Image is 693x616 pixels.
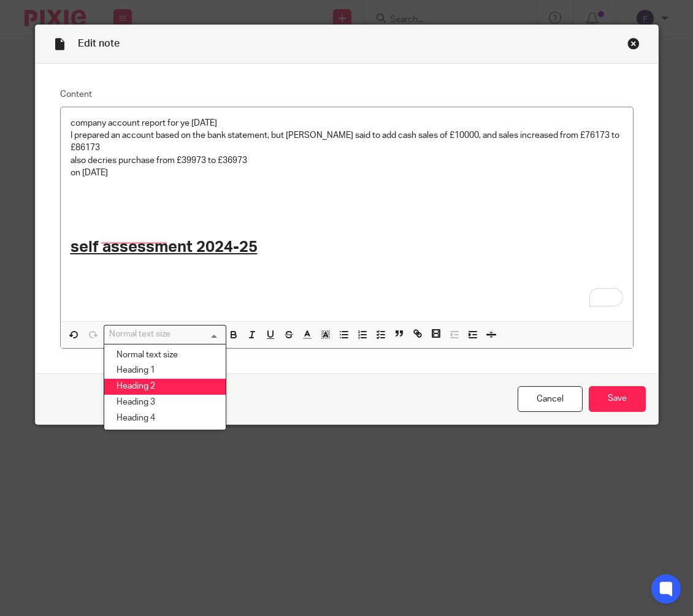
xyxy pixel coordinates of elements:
[71,154,623,167] p: also decries purchase from £39973 to £36973
[104,325,226,344] div: Search for option
[71,167,623,179] p: on [DATE]
[60,88,634,101] label: Content
[589,386,646,413] input: Save
[71,129,623,154] p: I prepared an account based on the bank statement, but [PERSON_NAME] said to add cash sales of £1...
[104,363,226,379] li: Heading 1
[61,107,633,321] div: To enrich screen reader interactions, please activate Accessibility in Grammarly extension settings
[105,328,219,341] input: Search for option
[71,117,623,129] p: company account report for ye [DATE]
[104,395,226,411] li: Heading 3
[104,379,226,395] li: Heading 2
[71,239,258,255] u: self assessment 2024-25
[78,39,120,48] span: Edit note
[104,411,226,427] li: Heading 4
[627,37,640,50] div: Close this dialog window
[104,348,226,363] li: Normal text size
[518,386,583,413] a: Cancel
